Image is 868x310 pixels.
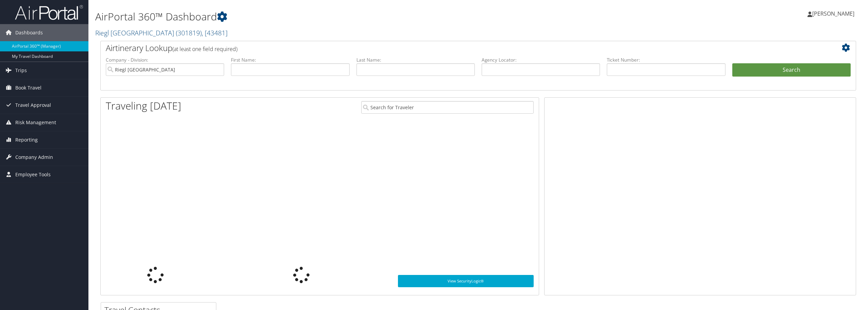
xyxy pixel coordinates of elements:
label: First Name: [231,56,349,63]
span: Reporting [15,131,38,148]
span: [PERSON_NAME] [812,10,854,17]
span: Travel Approval [15,97,51,114]
span: Employee Tools [15,166,51,183]
span: (at least one field required) [172,45,237,53]
span: Dashboards [15,24,43,41]
span: Trips [15,62,27,79]
span: Risk Management [15,114,56,131]
input: Search for Traveler [361,101,534,114]
a: Riegl [GEOGRAPHIC_DATA] [95,28,228,37]
label: Company - Division: [106,56,224,63]
a: [PERSON_NAME] [807,3,861,24]
label: Ticket Number: [607,56,725,63]
label: Agency Locator: [482,56,600,63]
h1: AirPortal 360™ Dashboard [95,10,606,24]
button: Search [732,63,851,77]
a: View SecurityLogic® [398,275,534,287]
img: airportal-logo.png [15,4,83,20]
h2: Airtinerary Lookup [106,42,788,54]
span: , [ 43481 ] [202,28,228,37]
span: Company Admin [15,149,53,166]
label: Last Name: [356,56,475,63]
span: Book Travel [15,79,41,96]
span: ( 301819 ) [176,28,202,37]
h1: Traveling [DATE] [106,99,181,113]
